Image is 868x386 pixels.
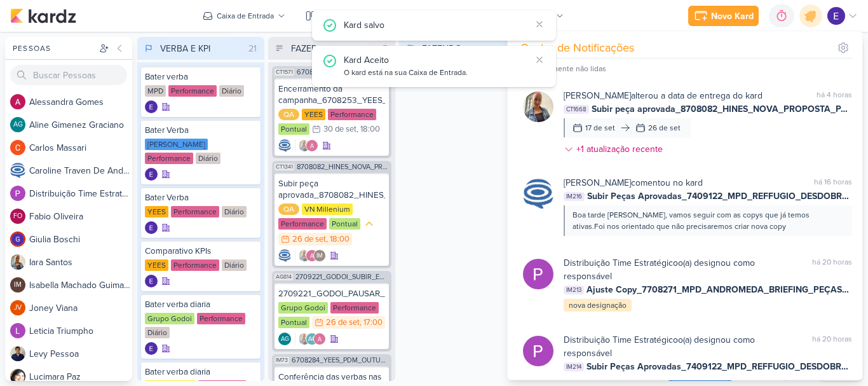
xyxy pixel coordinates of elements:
[10,140,25,155] img: Carlos Massari
[326,319,360,327] div: 26 de set
[564,334,678,345] b: Distribuição Time Estratégico
[145,366,257,378] div: Bater verba diaria
[10,369,25,384] img: Lucimara Paz
[592,102,852,116] span: Subir peça aprovada_8708082_HINES_NOVA_PROPOSTA_PARA_REUNIAO
[523,179,553,209] img: Caroline Traven De Andrade
[29,210,132,223] div: F a b i o O l i v e i r a
[29,95,132,109] div: A l e s s a n d r a G o m e s
[812,333,852,360] div: há 20 horas
[145,221,158,234] div: Criador(a): Eduardo Quaresma
[356,125,380,134] div: , 18:00
[302,109,325,120] div: YEES
[564,299,632,312] div: nova designação
[281,336,289,343] p: AG
[564,256,789,283] div: o(a) designou como responsável
[377,42,393,55] div: 5
[10,65,127,85] input: Buscar Pessoas
[10,186,25,201] img: Distribuição Time Estratégico
[145,221,158,234] img: Eduardo Quaresma
[29,187,132,200] div: D i s t r i b u i ç ã o T i m e E s t r a t é g i c o
[13,213,22,220] p: FO
[564,192,585,201] span: IM216
[297,69,389,76] span: 6708253_YEES_MANSÕES_SUBIR_PEÇAS_CAMPANHA
[587,283,852,296] span: Ajuste Copy_7708271_MPD_ANDROMEDA_BRIEFING_PEÇAS_NOVO_KV_LANÇAMENTO
[295,333,326,345] div: Colaboradores: Iara Santos, Aline Gimenez Graciano, Alessandra Gomes
[29,164,132,177] div: C a r o l i n e T r a v e n D e A n d r a d e
[219,85,244,97] div: Diário
[329,218,360,230] div: Pontual
[292,235,326,244] div: 26 de set
[145,125,257,136] div: Bater Verba
[298,249,311,262] img: Iara Santos
[145,327,170,338] div: Diário
[564,258,678,268] b: Distribuição Time Estratégico
[306,333,318,345] div: Aline Gimenez Graciano
[298,333,311,345] img: Iara Santos
[648,122,681,134] div: 26 de set
[523,259,553,289] img: Distribuição Time Estratégico
[145,168,158,181] div: Criador(a): Eduardo Quaresma
[10,346,25,361] img: Levy Pessoa
[344,53,531,67] div: Kard Aceito
[523,92,553,122] img: Iara Santos
[278,249,291,262] img: Caroline Traven De Andrade
[278,333,291,345] div: Criador(a): Aline Gimenez Graciano
[171,206,219,217] div: Performance
[523,336,553,366] img: Distribuição Time Estratégico
[196,153,220,164] div: Diário
[564,176,703,190] div: comentou no kard
[278,249,291,262] div: Criador(a): Caroline Traven De Andrade
[275,357,289,364] span: IM73
[145,206,168,217] div: YEES
[564,90,631,101] b: [PERSON_NAME]
[197,313,245,324] div: Performance
[10,43,97,54] div: Pessoas
[688,6,759,26] button: Novo Kard
[14,282,22,289] p: IM
[295,249,326,262] div: Colaboradores: Iara Santos, Alessandra Gomes, Isabella Machado Guimarães
[222,259,247,271] div: Diário
[145,71,257,83] div: Bater verba
[278,288,385,300] div: 2709221_GODOI_PAUSAR_PEÇA_ESTÁTICA_INTEGRAÇÃO_AB
[827,7,845,25] img: Eduardo Quaresma
[564,333,789,360] div: o(a) designou como responsável
[360,319,383,327] div: , 17:00
[145,153,193,164] div: Performance
[275,69,294,76] span: CT1571
[145,245,257,257] div: Comparativo KPIs
[564,89,763,102] div: alterou a data de entrega do kard
[306,139,318,152] img: Alessandra Gomes
[145,275,158,287] img: Eduardo Quaresma
[328,109,376,120] div: Performance
[306,249,318,262] img: Alessandra Gomes
[278,83,385,106] div: Encerramento da campanha_6708253_YEES_MANSÕES_SUBIR_PEÇAS_CAMPANHA
[344,67,531,79] div: O kard está na sua Caixa de Entrada.
[10,254,25,270] img: Iara Santos
[278,317,309,328] div: Pontual
[10,94,25,109] img: Alessandra Gomes
[564,286,584,294] span: IM213
[363,217,376,230] div: Prioridade Média
[278,178,385,201] div: Subir peça aprovada_8708082_HINES_NOVA_PROPOSTA_PARA_REUNIAO
[278,302,328,314] div: Grupo Godoi
[145,100,158,113] img: Eduardo Quaresma
[278,139,291,152] div: Criador(a): Caroline Traven De Andrade
[29,118,132,132] div: A l i n e G i m e n e z G r a c i a n o
[145,259,168,271] div: YEES
[278,218,327,230] div: Performance
[585,122,615,134] div: 17 de set
[243,42,262,55] div: 21
[29,141,132,155] div: C a r l o s M a s s a r i
[29,233,132,246] div: G i u l i a B o s c h i
[29,347,132,361] div: L e v y P e s s o a
[10,277,25,293] div: Isabella Machado Guimarães
[297,163,389,170] span: 8708082_HINES_NOVA_PROPOSTA_PARA_REUNIAO
[587,190,852,203] span: Subir Peças Aprovadas_7409122_MPD_REFFUGIO_DESDOBRAMENTO_CRIATIVOS
[278,139,291,152] img: Caroline Traven De Andrade
[145,139,208,150] div: [PERSON_NAME]
[302,203,353,215] div: VN Millenium
[573,209,842,232] div: Boa tarde [PERSON_NAME], vamos seguir com as copys que já temos ativas.Foi nos orientado que não ...
[168,85,217,97] div: Performance
[275,273,293,280] span: AG814
[316,253,323,259] p: IM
